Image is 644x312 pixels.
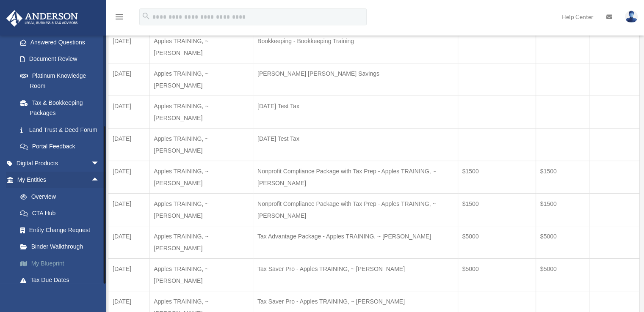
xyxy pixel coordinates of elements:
[12,205,112,222] a: CTA Hub
[141,11,151,21] i: search
[12,238,112,255] a: Binder Walkthrough
[253,96,458,128] td: [DATE] Test Tax
[149,30,253,63] td: Apples TRAINING, ~ [PERSON_NAME]
[6,172,112,189] a: My Entitiesarrow_drop_up
[6,155,112,172] a: Digital Productsarrow_drop_down
[253,193,458,226] td: Nonprofit Compliance Package with Tax Prep - Apples TRAINING, ~ [PERSON_NAME]
[12,34,112,51] a: Answered Questions
[536,161,589,193] td: $1500
[108,193,149,226] td: [DATE]
[149,193,253,226] td: Apples TRAINING, ~ [PERSON_NAME]
[536,193,589,226] td: $1500
[108,161,149,193] td: [DATE]
[625,11,638,23] img: User Pic
[458,226,536,258] td: $5000
[91,172,108,189] span: arrow_drop_up
[458,161,536,193] td: $1500
[12,222,112,238] a: Entity Change Request
[149,161,253,193] td: Apples TRAINING, ~ [PERSON_NAME]
[12,255,112,272] a: My Blueprint
[149,128,253,161] td: Apples TRAINING, ~ [PERSON_NAME]
[12,121,112,138] a: Land Trust & Deed Forum
[253,258,458,291] td: Tax Saver Pro - Apples TRAINING, ~ [PERSON_NAME]
[12,272,112,289] a: Tax Due Dates
[149,258,253,291] td: Apples TRAINING, ~ [PERSON_NAME]
[149,226,253,258] td: Apples TRAINING, ~ [PERSON_NAME]
[108,63,149,96] td: [DATE]
[12,67,112,94] a: Platinum Knowledge Room
[253,128,458,161] td: [DATE] Test Tax
[12,138,112,155] a: Portal Feedback
[108,30,149,63] td: [DATE]
[253,226,458,258] td: Tax Advantage Package - Apples TRAINING, ~ [PERSON_NAME]
[12,94,108,121] a: Tax & Bookkeeping Packages
[149,63,253,96] td: Apples TRAINING, ~ [PERSON_NAME]
[114,15,124,22] a: menu
[12,188,112,205] a: Overview
[458,193,536,226] td: $1500
[91,155,108,172] span: arrow_drop_down
[149,96,253,128] td: Apples TRAINING, ~ [PERSON_NAME]
[4,10,80,27] img: Anderson Advisors Platinum Portal
[114,12,124,22] i: menu
[108,226,149,258] td: [DATE]
[108,96,149,128] td: [DATE]
[12,51,112,68] a: Document Review
[458,258,536,291] td: $5000
[108,258,149,291] td: [DATE]
[536,258,589,291] td: $5000
[253,161,458,193] td: Nonprofit Compliance Package with Tax Prep - Apples TRAINING, ~ [PERSON_NAME]
[253,30,458,63] td: Bookkeeping - Bookkeeping Training
[108,128,149,161] td: [DATE]
[253,63,458,96] td: [PERSON_NAME] [PERSON_NAME] Savings
[536,226,589,258] td: $5000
